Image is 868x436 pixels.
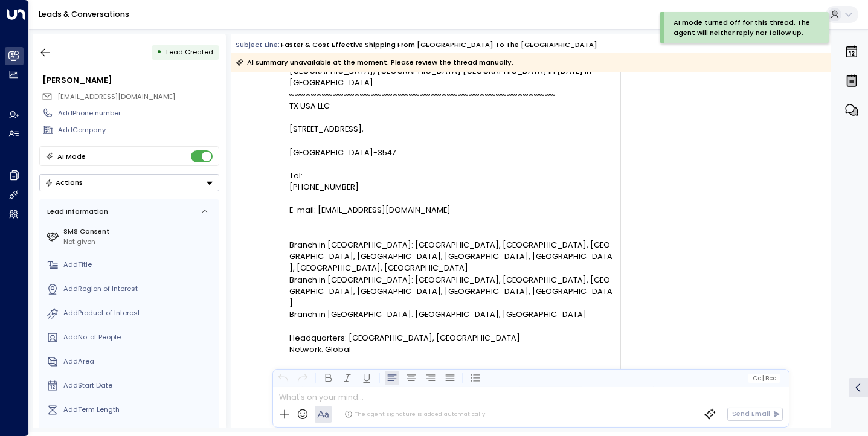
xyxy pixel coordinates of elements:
[63,380,215,391] div: AddStart Date
[63,405,215,415] div: AddTerm Length
[295,371,309,385] button: Redo
[156,43,162,61] div: •
[63,260,215,270] div: AddTitle
[39,9,129,19] a: Leads & Conversations
[63,308,215,318] div: AddProduct of Interest
[275,371,290,385] button: Undo
[63,237,215,247] div: Not given
[762,375,764,382] span: |
[166,47,213,57] span: Lead Created
[57,92,175,101] span: [EMAIL_ADDRESS][DOMAIN_NAME]
[344,410,485,418] div: The agent signature is added automatically
[236,40,280,50] span: Subject Line:
[63,356,215,367] div: AddArea
[42,74,219,86] div: [PERSON_NAME]
[236,56,513,68] div: AI summary unavailable at the moment. Please review the thread manually.
[63,284,215,294] div: AddRegion of Interest
[57,92,175,102] span: sales@tx-logi.us
[63,226,215,237] label: SMS Consent
[39,174,219,191] div: Button group with a nested menu
[752,375,776,382] span: Cc Bcc
[45,178,83,187] div: Actions
[39,174,219,191] button: Actions
[281,40,597,50] div: Faster & Cost Effective Shipping from [GEOGRAPHIC_DATA] to the [GEOGRAPHIC_DATA]
[58,125,219,135] div: AddCompany
[63,332,215,342] div: AddNo. of People
[674,18,811,38] div: AI mode turned off for this thread. The agent will neither reply nor follow up.
[748,374,780,383] button: Cc|Bcc
[58,108,219,118] div: AddPhone number
[57,150,86,162] div: AI Mode
[43,207,108,217] div: Lead Information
